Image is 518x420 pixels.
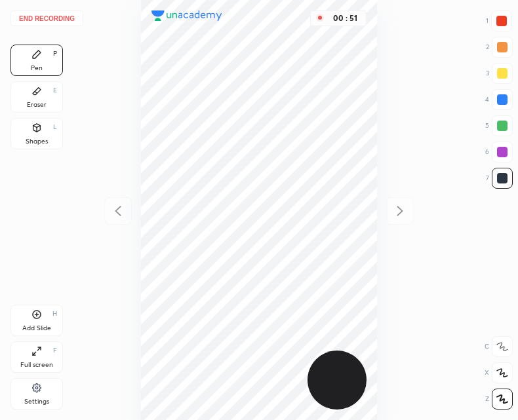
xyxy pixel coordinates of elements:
div: L [53,124,57,130]
div: Eraser [27,102,47,108]
div: E [53,87,57,94]
div: Shapes [26,138,48,145]
img: logo.38c385cc.svg [151,10,222,21]
div: 5 [485,115,513,136]
div: H [52,311,57,317]
div: 3 [486,63,513,84]
div: 7 [486,168,513,189]
button: End recording [10,10,83,26]
div: Settings [24,398,49,405]
div: F [53,347,57,354]
div: Pen [31,65,43,71]
div: Z [485,389,513,410]
div: Add Slide [22,325,51,332]
div: Full screen [20,362,53,368]
div: 2 [486,37,513,58]
div: C [485,336,513,357]
div: 4 [485,89,513,110]
div: 6 [485,142,513,162]
div: X [485,362,513,383]
div: 00 : 51 [329,14,361,23]
div: P [53,50,57,57]
div: 1 [486,10,512,31]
